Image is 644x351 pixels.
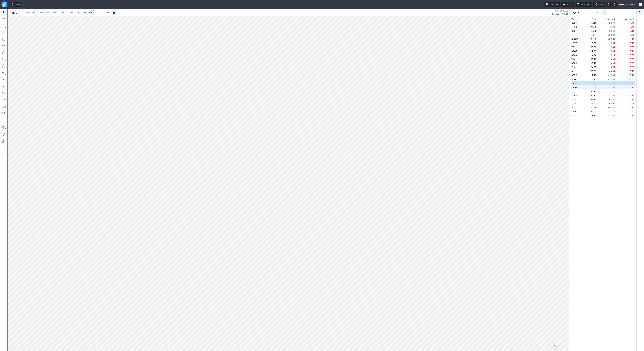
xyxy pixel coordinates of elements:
span: % [614,86,616,89]
button: Portfolio watchlist [638,10,643,15]
button: Range [112,10,117,15]
span: % [614,114,616,117]
span: SPXS [571,54,577,56]
td: 36.46 [585,57,597,61]
span: EUM [571,102,576,105]
span: D [96,11,97,14]
button: Line [1,23,6,28]
button: Ellipse [1,57,6,62]
td: 38.52 [585,109,597,113]
a: W [99,10,105,15]
span: -2.49 [608,58,614,60]
span: % [614,50,616,52]
span: % [614,98,616,101]
span: % [614,110,616,113]
span: UVXY [571,22,577,24]
span: -2.34 [608,46,614,48]
span: +0.47 [629,78,634,81]
button: Lock drawings [1,138,6,144]
span: 4H [89,11,92,14]
span: JDST [571,42,577,44]
span: TZA [571,34,575,36]
a: 1M [38,10,45,15]
button: Rotated rectangle [1,43,6,49]
span: -3.31 [608,110,614,113]
span: -0.72 [608,98,614,101]
span: % [614,102,616,105]
span: -1.72 [608,26,614,28]
span: -0.24 [629,98,634,101]
span: LABD [571,86,577,89]
span: % [614,66,616,68]
span: W [101,11,103,14]
button: Settings [612,2,617,7]
span: 5M [53,11,57,14]
td: 25.39 [585,105,597,109]
span: % [614,34,616,36]
span: +0.26 [608,38,614,40]
span: -0.09 [629,102,634,105]
td: 15.17 [585,61,597,65]
span: % [614,22,616,24]
span: Layout [566,3,573,6]
a: Finviz.com [1,1,7,7]
button: Share [593,2,605,7]
td: 12.13 [585,21,597,25]
td: 15.62 [585,29,597,33]
a: 1H [75,10,81,15]
span: -0.85 [629,46,634,48]
span: % [614,74,616,76]
button: portfolio-watchlist-select [571,10,600,15]
span: SDOW [571,38,578,40]
td: 32.96 [585,97,597,101]
span: -1.62 [608,54,614,56]
span: -0.11 [629,86,634,89]
td: 5.85 [585,81,597,85]
span: -0.23 [629,62,634,64]
span: M [107,11,109,14]
td: 19.24 [585,113,597,117]
span: % [614,94,616,97]
a: 4H [88,10,94,15]
a: M [105,10,110,15]
span: -2.17 [608,90,614,93]
span: -0.41 [629,50,634,52]
td: 36.14 [585,89,597,93]
button: Drawing mode: Single [1,118,6,124]
button: XABCD [1,70,6,75]
span: -0.07 [629,54,634,56]
span: -2.13 [608,86,614,89]
span: SH [571,70,574,72]
td: 9.24 [585,33,597,37]
span: [DATE] 3:27 AM ET [618,3,637,6]
button: Chart tour [544,2,560,7]
span: -0.40 [608,102,614,105]
span: 1M [40,11,43,14]
button: Remove all autosaved drawings [1,152,6,157]
button: Toggle dark mode [606,2,611,7]
button: Interval [32,10,37,15]
button: Anchored VWAP [1,110,6,115]
span: +0.10 [629,38,634,40]
span: -3.28 [608,94,614,97]
span: % [614,26,616,28]
span: -1.49 [608,62,614,64]
td: 24.53 [585,25,597,29]
button: Ideas [10,2,21,7]
span: TMV [571,110,576,113]
button: Rectangle [1,36,6,42]
td: 7.47 [585,73,597,77]
button: Measure [1,16,6,22]
span: -1.32 [629,110,634,113]
td: 17.99 [585,49,597,53]
input: Search [9,10,30,15]
span: +5.53 [608,78,614,81]
a: 15M [59,10,67,15]
td: 35.50 [585,45,597,49]
span: -2.23 [608,50,614,52]
span: Full screen [580,3,590,6]
span: +0.01 (0.17%) [555,13,568,15]
span: GLL [571,114,575,117]
button: Elliott waves [1,90,6,95]
span: FNGD [571,82,577,85]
